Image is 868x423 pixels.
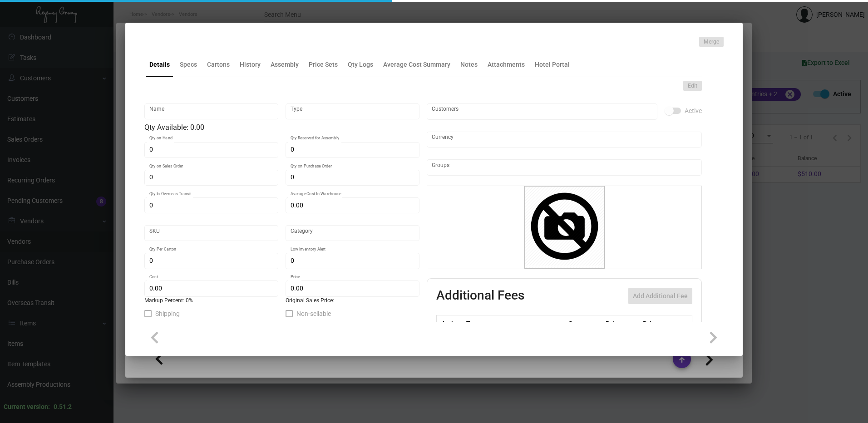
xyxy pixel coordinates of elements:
[432,164,697,171] input: Add new..
[309,60,338,69] div: Price Sets
[348,60,373,69] div: Qty Logs
[460,60,478,69] div: Notes
[535,60,570,69] div: Hotel Portal
[4,402,50,412] div: Current version:
[54,402,72,412] div: 0.51.2
[296,308,331,319] span: Non-sellable
[155,308,180,319] span: Shipping
[699,37,724,47] button: Merge
[633,292,688,300] span: Add Additional Fee
[437,315,464,331] th: Active
[488,60,525,69] div: Attachments
[207,60,230,69] div: Cartons
[144,122,419,133] div: Qty Available: 0.00
[603,315,641,331] th: Price
[240,60,261,69] div: History
[432,108,653,115] input: Add new..
[464,315,566,331] th: Type
[436,288,524,304] h2: Additional Fees
[271,60,299,69] div: Assembly
[149,60,170,69] div: Details
[180,60,197,69] div: Specs
[688,82,697,90] span: Edit
[641,315,681,331] th: Price type
[566,315,603,331] th: Cost
[628,288,692,304] button: Add Additional Fee
[704,38,719,46] span: Merge
[683,81,702,91] button: Edit
[383,60,450,69] div: Average Cost Summary
[685,105,702,116] span: Active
